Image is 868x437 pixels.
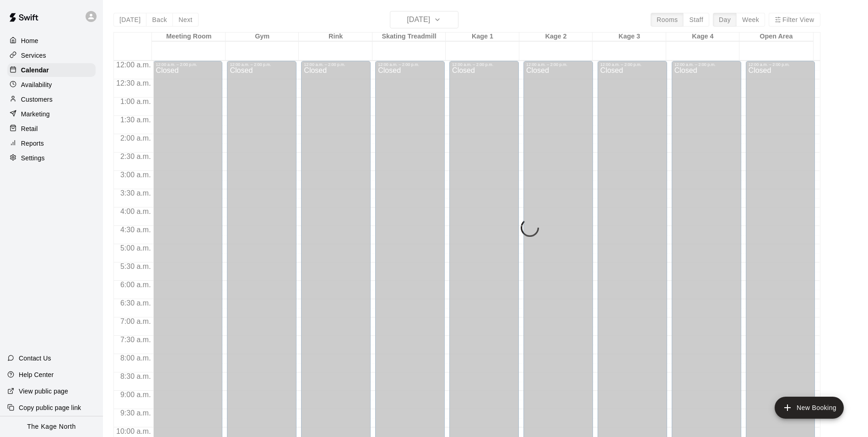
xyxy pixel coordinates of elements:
div: Meeting Room [152,33,225,41]
div: Rink [299,33,372,41]
div: 12:00 a.m. – 2:00 p.m. [526,62,590,67]
span: 8:00 a.m. [118,354,153,362]
a: Home [7,34,96,48]
div: Gym [226,33,299,41]
span: 7:30 a.m. [118,336,153,344]
a: Marketing [7,107,96,121]
div: Kage 1 [446,33,519,41]
a: Calendar [7,63,96,77]
span: 4:00 a.m. [118,208,153,215]
div: 12:00 a.m. – 2:00 p.m. [156,62,220,67]
span: 6:30 a.m. [118,299,153,307]
p: Copy public page link [19,403,81,412]
span: 7:00 a.m. [118,317,153,325]
p: The Kage North [27,422,76,432]
span: 3:30 a.m. [118,189,153,197]
div: 12:00 a.m. – 2:00 p.m. [600,62,664,67]
div: 12:00 a.m. – 2:00 p.m. [674,62,739,67]
p: Availability [21,80,52,89]
p: Services [21,51,46,60]
div: 12:00 a.m. – 2:00 p.m. [378,62,442,67]
span: 8:30 a.m. [118,372,153,380]
a: Reports [7,137,96,150]
span: 2:30 a.m. [118,153,153,160]
span: 4:30 a.m. [118,226,153,234]
button: add [775,397,844,419]
p: Home [21,36,38,45]
p: Marketing [21,109,50,119]
span: 3:00 a.m. [118,171,153,179]
p: Retail [21,124,38,133]
p: Contact Us [19,354,51,363]
a: Retail [7,122,96,136]
span: 5:00 a.m. [118,244,153,252]
div: 12:00 a.m. – 2:00 p.m. [230,62,294,67]
span: 9:00 a.m. [118,391,153,399]
p: Reports [21,139,44,148]
p: Customers [21,95,53,104]
span: 10:00 a.m. [114,427,153,435]
p: Help Center [19,370,54,379]
a: Customers [7,93,96,106]
a: Services [7,49,96,62]
div: 12:00 a.m. – 2:00 p.m. [304,62,368,67]
div: Skating Treadmill [372,33,446,41]
p: Calendar [21,66,49,75]
a: Availability [7,78,96,92]
span: 12:00 a.m. [114,61,153,69]
div: Kage 2 [519,33,593,41]
span: 1:00 a.m. [118,98,153,105]
a: Settings [7,151,96,165]
span: 9:30 a.m. [118,409,153,417]
div: Open Area [739,33,813,41]
span: 5:30 a.m. [118,262,153,270]
span: 1:30 a.m. [118,116,153,124]
div: Kage 4 [666,33,739,41]
div: 12:00 a.m. – 2:00 p.m. [452,62,516,67]
p: View public page [19,387,68,396]
span: 2:00 a.m. [118,134,153,142]
div: Kage 3 [593,33,666,41]
span: 12:30 a.m. [114,79,153,87]
span: 6:00 a.m. [118,281,153,289]
div: 12:00 a.m. – 2:00 p.m. [749,62,813,67]
p: Settings [21,153,45,163]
